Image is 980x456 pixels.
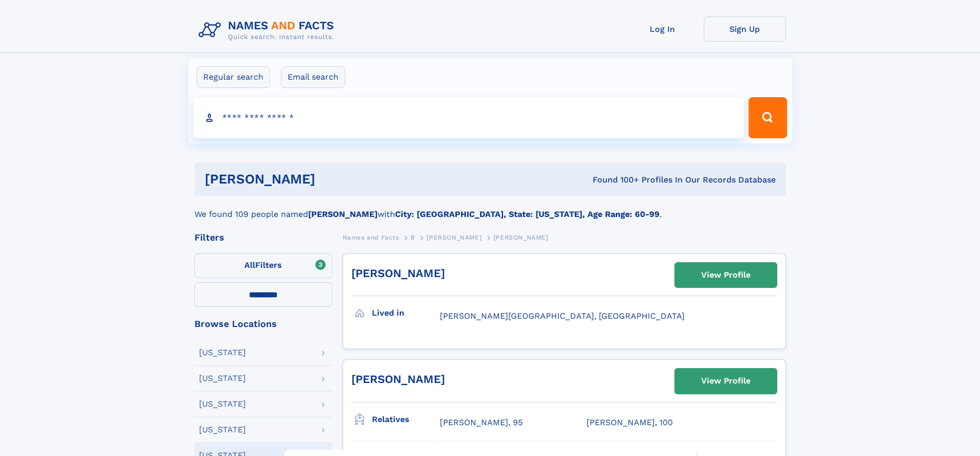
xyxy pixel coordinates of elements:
span: [PERSON_NAME] [493,234,548,241]
b: [PERSON_NAME] [308,209,378,219]
a: Sign Up [704,16,786,42]
a: [PERSON_NAME] [426,231,482,244]
div: We found 109 people named with . [194,196,786,221]
a: [PERSON_NAME] [351,373,445,386]
h1: [PERSON_NAME] [205,173,454,186]
button: Search Button [749,97,787,138]
div: [US_STATE] [199,400,246,408]
b: City: [GEOGRAPHIC_DATA], State: [US_STATE], Age Range: 60-99 [395,209,660,219]
h3: Relatives [372,411,440,428]
a: Names and Facts [343,231,399,244]
div: View Profile [701,263,751,287]
div: Browse Locations [194,319,332,329]
label: Email search [281,66,345,88]
label: Regular search [197,66,270,88]
a: B [411,231,415,244]
div: View Profile [701,369,751,393]
span: B [411,234,415,241]
a: [PERSON_NAME] [351,267,445,280]
a: Log In [621,16,704,42]
div: Filters [194,233,332,242]
img: Logo Names and Facts [194,16,343,44]
a: [PERSON_NAME], 100 [586,417,673,428]
div: [US_STATE] [199,349,246,357]
a: View Profile [675,263,777,287]
div: [US_STATE] [199,426,246,434]
div: [US_STATE] [199,374,246,382]
span: [PERSON_NAME] [426,234,482,241]
input: search input [193,97,744,138]
span: All [244,260,255,270]
a: View Profile [675,369,777,393]
a: [PERSON_NAME], 95 [440,417,523,428]
div: Found 100+ Profiles In Our Records Database [454,174,776,186]
label: Filters [194,253,332,278]
span: [PERSON_NAME][GEOGRAPHIC_DATA], [GEOGRAPHIC_DATA] [440,311,685,321]
h3: Lived in [372,304,440,322]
